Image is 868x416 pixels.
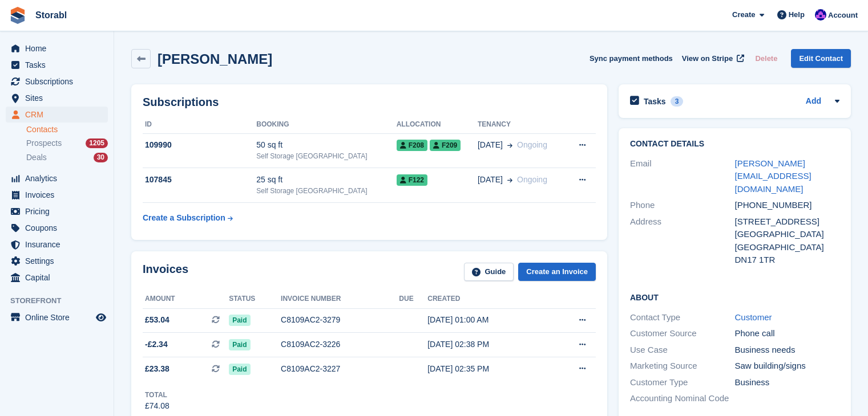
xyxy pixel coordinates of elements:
div: Customer Type [630,376,735,389]
a: menu [6,187,108,203]
span: Insurance [25,236,94,252]
span: Coupons [25,220,94,236]
a: Customer [735,312,772,322]
h2: Subscriptions [143,96,596,109]
div: [STREET_ADDRESS] [735,215,840,229]
th: Created [427,290,548,308]
span: [DATE] [478,139,503,151]
span: CRM [25,107,94,123]
a: menu [6,90,108,106]
div: [GEOGRAPHIC_DATA] [735,228,840,241]
h2: Contact Details [630,140,839,149]
div: [DATE] 02:38 PM [427,338,548,350]
div: Phone [630,199,735,212]
a: menu [6,57,108,73]
a: Contacts [26,124,108,135]
div: [DATE] 01:00 AM [427,314,548,326]
div: Business [735,376,840,389]
div: Business needs [735,344,840,357]
a: menu [6,236,108,252]
div: [PHONE_NUMBER] [735,199,840,212]
span: Home [25,40,94,56]
span: Paid [229,315,250,326]
a: Add [806,95,821,108]
span: £23.38 [145,363,169,375]
a: View on Stripe [677,49,746,68]
div: 50 sq ft [256,139,396,151]
span: F209 [430,140,461,151]
a: menu [6,270,108,286]
a: Prospects 1205 [26,137,108,149]
span: Create [732,9,755,21]
div: Use Case [630,344,735,357]
a: Edit Contact [791,49,851,68]
span: F208 [397,140,427,151]
div: 107845 [143,174,256,186]
div: C8109AC2-3227 [281,363,399,375]
div: Phone call [735,327,840,340]
a: menu [6,107,108,123]
a: Create an Invoice [518,263,596,282]
div: 30 [94,153,108,162]
div: 1205 [86,138,108,148]
a: Deals 30 [26,152,108,164]
img: stora-icon-8386f47178a22dfd0bd8f6a31ec36ba5ce8667c1dd55bd0f319d3a0aa187defe.svg [9,7,26,24]
span: Paid [229,339,250,350]
span: Settings [25,253,94,269]
th: ID [143,116,256,134]
div: 3 [671,96,684,107]
span: Capital [25,270,94,286]
div: Saw building/signs [735,360,840,373]
span: Ongoing [517,140,547,149]
img: Bailey Hunt [815,9,826,21]
div: [GEOGRAPHIC_DATA] [735,241,840,254]
div: [DATE] 02:35 PM [427,363,548,375]
div: C8109AC2-3226 [281,338,399,350]
span: Ongoing [517,175,547,184]
div: DN17 1TR [735,254,840,267]
div: Marketing Source [630,360,735,373]
span: Deals [26,152,47,163]
button: Sync payment methods [590,49,673,68]
a: menu [6,40,108,56]
a: Storabl [31,6,71,25]
span: -£2.34 [145,338,168,350]
h2: [PERSON_NAME] [158,51,272,67]
th: Booking [256,116,396,134]
th: Invoice number [281,290,399,308]
div: Create a Subscription [143,212,225,224]
span: Account [828,10,858,21]
span: Prospects [26,138,62,149]
a: [PERSON_NAME][EMAIL_ADDRESS][DOMAIN_NAME] [735,158,812,194]
span: £53.04 [145,314,169,326]
h2: Invoices [143,263,188,282]
div: Customer Source [630,327,735,340]
span: F122 [397,174,427,186]
th: Tenancy [478,116,566,134]
div: Total [145,390,169,400]
div: Self Storage [GEOGRAPHIC_DATA] [256,186,396,196]
a: Preview store [94,311,108,324]
div: Self Storage [GEOGRAPHIC_DATA] [256,151,396,161]
a: menu [6,253,108,269]
span: Help [789,9,805,21]
span: Pricing [25,203,94,219]
div: C8109AC2-3279 [281,314,399,326]
a: menu [6,170,108,186]
th: Amount [143,290,229,308]
div: Address [630,215,735,267]
span: View on Stripe [682,53,733,64]
a: Guide [464,263,514,282]
div: 109990 [143,139,256,151]
span: Sites [25,90,94,106]
a: menu [6,309,108,325]
span: Storefront [10,295,114,307]
div: £74.08 [145,400,169,412]
a: Create a Subscription [143,207,233,229]
button: Delete [750,49,782,68]
div: Email [630,157,735,196]
a: menu [6,74,108,89]
span: Subscriptions [25,74,94,89]
h2: About [630,291,839,303]
a: menu [6,203,108,219]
